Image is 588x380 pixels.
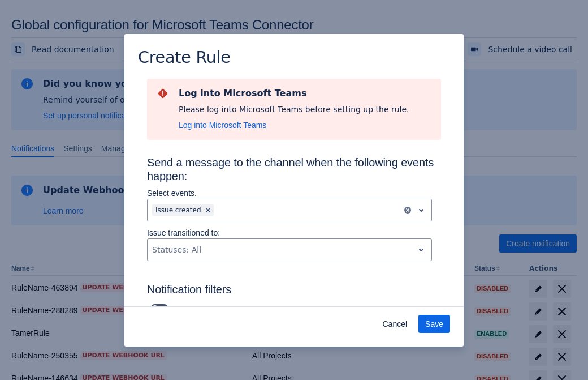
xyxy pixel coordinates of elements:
[138,48,231,70] h3: Create Rule
[414,203,428,217] span: open
[204,206,213,215] span: Clear
[179,88,409,99] h2: Log into Microsoft Teams
[403,206,412,215] button: clear
[425,315,443,333] span: Save
[382,315,407,333] span: Cancel
[418,315,450,333] button: Save
[414,243,428,257] span: open
[147,301,222,317] div: Use JQL
[202,204,214,216] div: Remove Issue created
[179,104,409,115] div: Please log into Microsoft Teams before setting up the rule.
[179,119,266,131] button: Log into Microsoft Teams
[375,315,414,333] button: Cancel
[124,78,464,307] div: Scrollable content
[147,187,432,199] p: Select events.
[147,283,441,301] h3: Notification filters
[156,87,170,100] span: error
[147,227,432,238] p: Issue transitioned to:
[147,156,441,187] h3: Send a message to the channel when the following events happen:
[152,204,202,216] div: Issue created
